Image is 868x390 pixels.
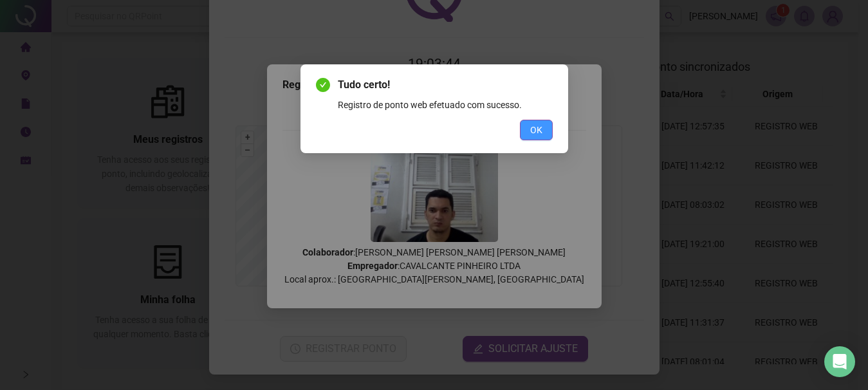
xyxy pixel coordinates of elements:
div: Open Intercom Messenger [824,346,855,377]
div: Registro de ponto web efetuado com sucesso. [338,98,553,112]
span: OK [530,123,542,137]
span: check-circle [316,78,330,92]
span: Tudo certo! [338,77,553,93]
button: OK [520,120,553,140]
